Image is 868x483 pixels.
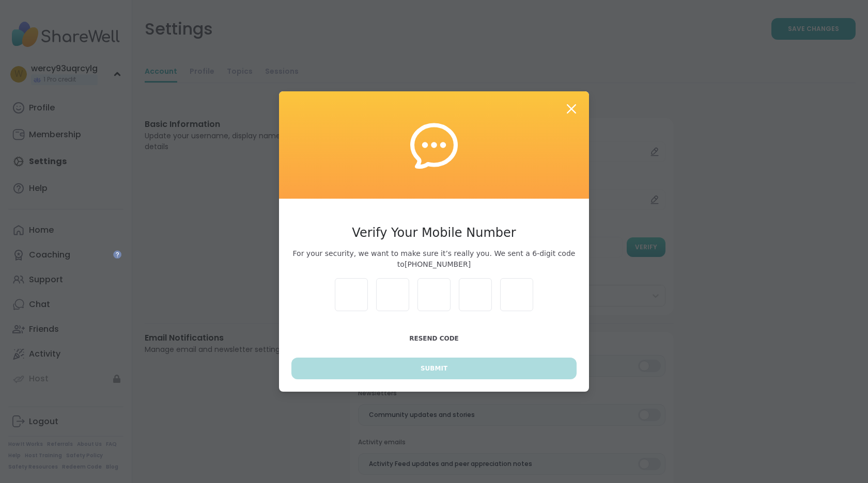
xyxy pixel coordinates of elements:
[291,328,577,349] button: Resend Code
[291,358,577,379] button: Submit
[421,364,447,373] span: Submit
[291,248,577,270] span: For your security, we want to make sure it’s really you. We sent a 6-digit code to [PHONE_NUMBER]
[291,223,577,242] h3: Verify Your Mobile Number
[409,335,459,342] span: Resend Code
[113,250,121,259] iframe: Spotlight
